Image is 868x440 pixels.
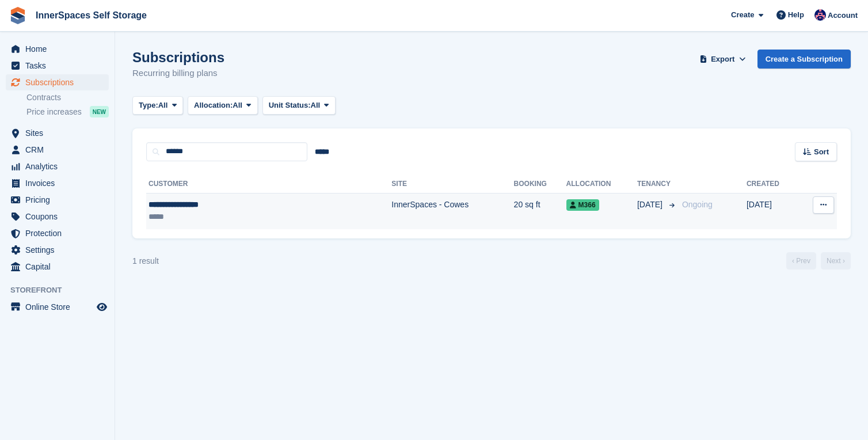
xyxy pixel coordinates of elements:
[637,175,677,194] th: Tenancy
[786,252,816,270] a: Previous
[95,300,109,314] a: Preview store
[146,175,391,194] th: Customer
[637,199,665,211] span: [DATE]
[188,96,258,115] button: Allocation: All
[6,175,109,191] a: menu
[6,299,109,315] a: menu
[26,107,82,117] span: Price increases
[139,100,158,111] span: Type:
[25,299,94,315] span: Online Store
[158,100,168,111] span: All
[6,41,109,57] a: menu
[814,146,829,158] span: Sort
[566,199,599,211] span: M366
[269,100,311,111] span: Unit Status:
[25,58,94,74] span: Tasks
[566,175,637,194] th: Allocation
[711,54,734,65] span: Export
[31,6,151,25] a: InnerSpaces Self Storage
[6,125,109,141] a: menu
[6,242,109,258] a: menu
[25,74,94,90] span: Subscriptions
[10,285,115,296] span: Storefront
[9,7,26,24] img: stora-icon-8386f47178a22dfd0bd8f6a31ec36ba5ce8667c1dd55bd0f319d3a0aa187defe.svg
[731,9,754,21] span: Create
[814,9,826,21] img: Dominic Hampson
[514,193,566,229] td: 20 sq ft
[821,252,851,270] a: Next
[757,50,851,69] a: Create a Subscription
[698,50,748,69] button: Export
[25,259,94,275] span: Capital
[391,193,513,229] td: InnerSpaces - Cowes
[514,175,566,194] th: Booking
[788,9,804,21] span: Help
[6,74,109,90] a: menu
[233,100,242,111] span: All
[25,192,94,208] span: Pricing
[25,125,94,141] span: Sites
[25,158,94,175] span: Analytics
[6,225,109,241] a: menu
[682,200,713,209] span: Ongoing
[132,255,159,267] div: 1 result
[132,96,183,115] button: Type: All
[311,100,321,111] span: All
[6,208,109,225] a: menu
[784,252,853,270] nav: Page
[6,158,109,175] a: menu
[6,192,109,208] a: menu
[25,225,94,241] span: Protection
[26,105,109,118] a: Price increases NEW
[132,67,224,80] p: Recurring billing plans
[25,142,94,158] span: CRM
[6,259,109,275] a: menu
[6,58,109,74] a: menu
[194,100,233,111] span: Allocation:
[25,242,94,258] span: Settings
[747,193,799,229] td: [DATE]
[26,92,109,103] a: Contracts
[132,50,224,65] h1: Subscriptions
[25,208,94,225] span: Coupons
[828,10,858,21] span: Account
[391,175,513,194] th: Site
[25,175,94,191] span: Invoices
[25,41,94,57] span: Home
[6,142,109,158] a: menu
[90,106,109,117] div: NEW
[262,96,336,115] button: Unit Status: All
[747,175,799,194] th: Created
